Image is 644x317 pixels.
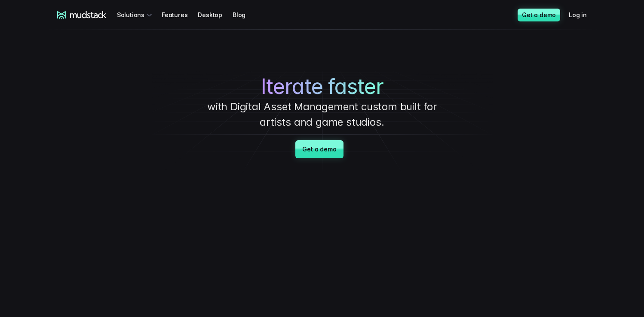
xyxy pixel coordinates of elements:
a: Blog [233,7,256,23]
span: Iterate faster [261,74,383,99]
p: with Digital Asset Management custom built for artists and game studios. [193,99,451,130]
a: Features [162,7,198,23]
a: Get a demo [518,9,560,21]
a: Log in [569,7,597,23]
a: Desktop [198,7,233,23]
div: Solutions [117,7,155,23]
a: mudstack logo [57,11,107,19]
a: Get a demo [295,140,343,158]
